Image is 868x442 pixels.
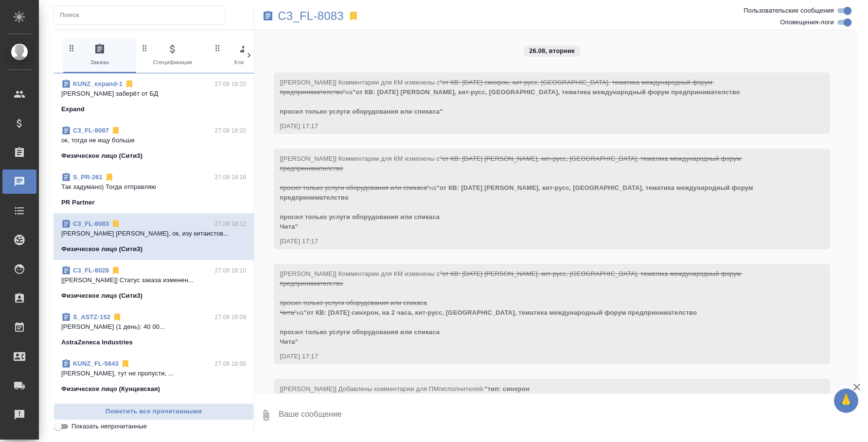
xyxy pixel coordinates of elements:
p: Expand [61,104,85,114]
p: 27.08 18:20 [215,79,247,89]
div: [DATE] 17:17 [280,237,796,246]
span: Пометить все прочитанными [59,406,248,417]
span: Оповещения-логи [780,17,834,27]
p: 27.08 18:12 [215,219,247,229]
div: KUNZ_expand-127.08 18:20[PERSON_NAME] заберёт от БДExpand [53,73,254,120]
p: [PERSON_NAME] (1 день): 40 00... [61,322,246,332]
p: [PERSON_NAME], тут не пропусти, ... [61,369,246,378]
svg: Отписаться [124,79,134,89]
div: C3_FL-808327.08 18:12[PERSON_NAME] [PERSON_NAME], ок, изу китаистов...Физическое лицо (Сити3) [53,213,254,260]
p: Так задумано) Тогда отправляю [61,182,246,192]
div: C3_FL-808727.08 18:20ок, тогда не ищу большеФизическое лицо (Сити3) [53,120,254,167]
span: 🙏 [838,391,854,411]
span: "от КВ: [DATE] [PERSON_NAME], кит-русс, [GEOGRAPHIC_DATA], тематика международный форум предприни... [280,184,755,230]
p: [PERSON_NAME] заберёт от БД [61,89,246,99]
span: "от КВ: [DATE] [PERSON_NAME], кит-русс, [GEOGRAPHIC_DATA], тематика международный форум предприни... [280,270,743,316]
p: [[PERSON_NAME]] Статус заказа изменен... [61,275,246,285]
svg: Зажми и перетащи, чтобы поменять порядок вкладок [67,43,76,52]
p: 27.08 18:10 [215,266,247,275]
p: 27.08 18:09 [215,312,247,322]
button: Пометить все прочитанными [53,403,254,420]
svg: Зажми и перетащи, чтобы поменять порядок вкладок [213,43,222,52]
div: C3_FL-802827.08 18:10[[PERSON_NAME]] Статус заказа изменен...Физическое лицо (Сити3) [53,260,254,306]
a: S_ASTZ-152 [73,313,110,321]
button: 🙏 [834,389,858,413]
div: [DATE] 17:17 [280,352,796,361]
span: [[PERSON_NAME]] Комментарии для КМ изменены с на [280,270,743,345]
p: AstraZeneca Industries [61,338,133,347]
span: Спецификации [140,43,205,67]
span: "от КВ: [DATE] [PERSON_NAME], кит-русс, [GEOGRAPHIC_DATA], тематика международный форум предприни... [280,155,743,191]
p: Физическое лицо (Сити3) [61,244,142,254]
span: [[PERSON_NAME]] Комментарии для КМ изменены с на [280,155,755,230]
p: Физическое лицо (Сити3) [61,151,142,161]
p: 27.08 18:16 [215,172,247,182]
svg: Отписаться [111,219,121,229]
p: 26.08, вторник [529,46,575,56]
a: KUNZ_expand-1 [73,80,123,87]
div: [DATE] 17:17 [280,121,796,131]
span: "от КВ: [DATE] синхрон, на 2 часа, кит-русс, [GEOGRAPHIC_DATA], тематика международный форум пред... [280,309,697,345]
a: S_PR-261 [73,173,103,181]
p: Физическое лицо (Сити3) [61,291,142,301]
svg: Отписаться [105,172,114,182]
p: PR Partner [61,198,95,207]
p: 27.08 18:20 [215,126,247,136]
span: "от КВ: [DATE] [PERSON_NAME], кит-русс, [GEOGRAPHIC_DATA], тематика международный форум предприни... [280,88,740,115]
svg: Отписаться [111,266,121,275]
a: C3_FL-8083 [73,220,109,227]
p: [PERSON_NAME] [PERSON_NAME], ок, изу китаистов... [61,229,246,238]
div: S_ASTZ-15227.08 18:09[PERSON_NAME] (1 день): 40 00...AstraZeneca Industries [53,306,254,353]
span: Пользовательские сообщения [744,6,834,16]
a: C3_FL-8087 [73,127,109,134]
p: 27.08 18:00 [215,359,247,369]
p: Физическое лицо (Кунцевская) [61,384,160,394]
span: Показать непрочитанные [71,422,147,431]
a: C3_FL-8028 [73,267,109,274]
span: Заказы [67,43,132,67]
span: Клиенты [213,43,278,67]
span: "от КВ: [DATE] синхрон, кит-русс, [GEOGRAPHIC_DATA], тематика международный форум предпринимателс... [280,79,714,96]
p: ок, тогда не ищу больше [61,136,246,145]
svg: Отписаться [111,126,121,136]
input: Поиск [60,8,225,22]
a: C3_FL-8083 [278,11,344,21]
a: KUNZ_FL-5843 [73,360,119,367]
span: [[PERSON_NAME]] Комментарии для КМ изменены с на [280,79,740,115]
div: KUNZ_FL-584327.08 18:00[PERSON_NAME], тут не пропусти, ...Физическое лицо (Кунцевская) [53,353,254,400]
div: S_PR-26127.08 18:16Так задумано) Тогда отправляюPR Partner [53,167,254,213]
